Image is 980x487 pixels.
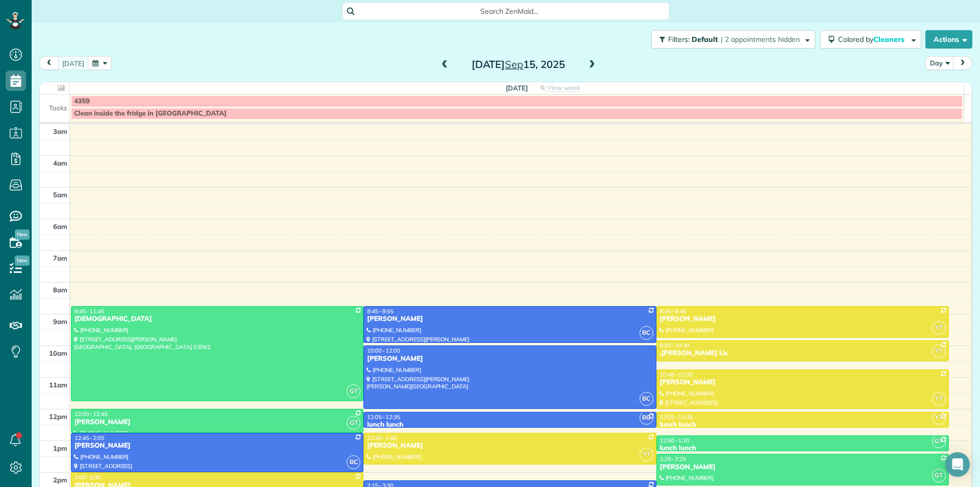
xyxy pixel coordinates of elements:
[505,58,523,71] span: Sep
[53,222,67,230] span: 6am
[659,444,946,453] div: lunch lunch
[838,35,908,44] span: Colored by
[660,342,690,349] span: 9:50 - 10:30
[75,410,108,418] span: 12:00 - 12:45
[366,442,653,450] div: [PERSON_NAME]
[366,421,653,429] div: lunch lunch
[74,315,360,323] div: [DEMOGRAPHIC_DATA]
[347,416,360,430] span: GT
[366,315,653,323] div: [PERSON_NAME]
[820,30,921,49] button: Colored byCleaners
[651,30,815,49] button: Filters: Default | 2 appointments hidden
[58,56,89,70] button: [DATE]
[660,371,693,378] span: 10:45 - 12:00
[660,308,687,315] span: 8:45 - 9:45
[932,469,946,482] span: GT
[953,56,972,70] button: next
[74,97,90,105] span: 4359
[454,59,582,70] h2: [DATE] 15, 2025
[640,326,653,340] span: BC
[74,109,227,118] span: Clean inside the fridge in [GEOGRAPHIC_DATA]
[53,191,67,199] span: 5am
[547,84,580,92] span: View week
[640,411,653,425] span: BC
[925,56,954,70] button: Day
[640,392,653,406] span: BC
[932,411,946,425] span: YT
[15,256,30,266] span: New
[74,442,360,450] div: [PERSON_NAME]
[367,413,400,421] span: 12:05 - 12:35
[721,35,800,44] span: | 2 appointments hidden
[668,35,690,44] span: Filters:
[932,321,946,335] span: YT
[347,455,360,469] span: BC
[39,56,59,70] button: prev
[506,84,528,92] span: [DATE]
[640,448,653,461] span: YT
[646,30,815,49] a: Filters: Default | 2 appointments hidden
[15,229,30,240] span: New
[74,418,360,427] div: [PERSON_NAME]
[659,349,946,358] div: ,[PERSON_NAME] Llc
[925,30,972,49] button: Actions
[692,35,719,44] span: Default
[53,444,67,452] span: 1pm
[659,315,946,323] div: [PERSON_NAME]
[53,127,67,135] span: 3am
[49,381,67,389] span: 11am
[659,378,946,387] div: [PERSON_NAME]
[932,344,946,358] span: YT
[347,384,360,398] span: GT
[49,349,67,357] span: 10am
[660,455,687,462] span: 1:25 - 2:25
[660,413,693,421] span: 12:05 - 12:35
[366,355,653,363] div: [PERSON_NAME]
[49,412,67,421] span: 12pm
[367,308,394,315] span: 8:45 - 9:55
[53,317,67,326] span: 9am
[932,392,946,406] span: YT
[53,476,67,484] span: 2pm
[367,434,397,442] span: 12:45 - 1:45
[932,434,946,448] span: GT
[75,308,104,315] span: 8:45 - 11:45
[659,421,946,429] div: lunch lunch
[367,347,400,354] span: 10:00 - 12:00
[75,474,101,481] span: 2:00 - 3:30
[53,159,67,167] span: 4am
[945,452,970,477] div: Open Intercom Messenger
[873,35,906,44] span: Cleaners
[53,286,67,294] span: 8am
[659,463,946,472] div: [PERSON_NAME]
[53,254,67,262] span: 7am
[660,437,690,444] span: 12:50 - 1:20
[75,434,104,442] span: 12:45 - 2:00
